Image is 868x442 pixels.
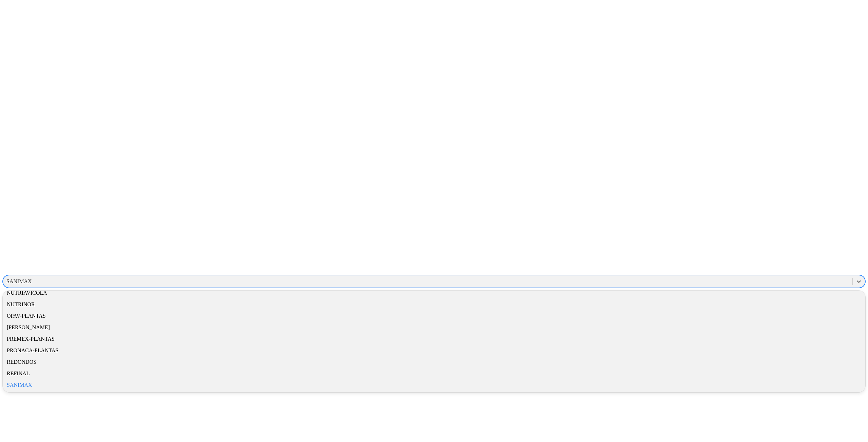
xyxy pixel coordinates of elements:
div: REDONDOS [3,356,865,368]
div: [PERSON_NAME] [3,322,865,333]
div: SANIMAX [6,278,32,285]
div: NUTRINOR [3,299,865,310]
div: SANIMAX [3,379,865,391]
div: PRONACA-PLANTAS [3,345,865,356]
div: OPAV-PLANTAS [3,310,865,322]
div: PREMEX-PLANTAS [3,333,865,345]
div: REFINAL [3,368,865,379]
div: NUTRIAVICOLA [3,287,865,299]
